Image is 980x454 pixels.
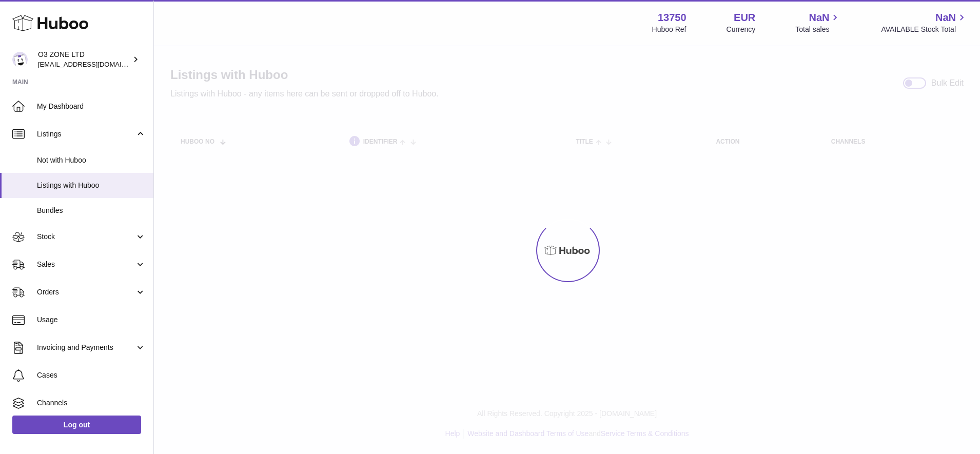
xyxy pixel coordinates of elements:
a: NaN Total sales [795,11,841,34]
span: Usage [37,315,146,325]
span: AVAILABLE Stock Total [881,25,968,34]
span: Orders [37,287,135,297]
span: Listings with Huboo [37,181,146,190]
span: Invoicing and Payments [37,343,135,352]
span: Sales [37,260,135,269]
a: NaN AVAILABLE Stock Total [881,11,968,34]
span: Not with Huboo [37,155,146,165]
div: Huboo Ref [652,25,687,34]
img: hello@o3zoneltd.co.uk [12,52,28,67]
div: O3 ZONE LTD [38,50,130,69]
span: NaN [809,11,829,25]
span: NaN [935,11,956,25]
span: Bundles [37,206,146,215]
span: Listings [37,129,135,139]
a: Log out [12,416,141,434]
strong: 13750 [658,11,687,25]
span: Stock [37,232,135,242]
div: Currency [727,25,756,34]
span: Total sales [795,25,841,34]
span: Cases [37,370,146,380]
strong: EUR [734,11,755,25]
span: [EMAIL_ADDRESS][DOMAIN_NAME] [38,60,151,68]
span: My Dashboard [37,102,146,111]
span: Channels [37,398,146,408]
